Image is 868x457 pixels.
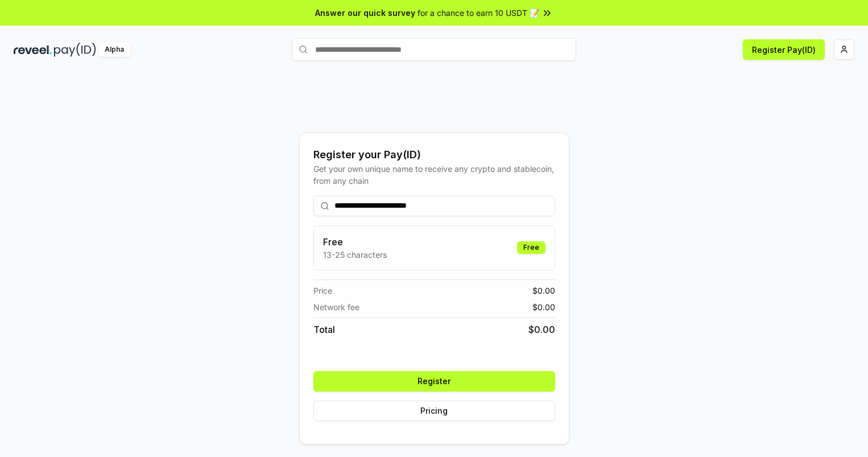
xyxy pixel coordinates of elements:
[323,235,387,249] h3: Free
[418,7,539,19] span: for a chance to earn 10 USDT 📝
[315,7,415,19] span: Answer our quick survey
[517,241,545,254] div: Free
[313,371,555,392] button: Register
[743,39,825,60] button: Register Pay(ID)
[313,301,359,313] span: Network fee
[323,249,387,261] p: 13-25 characters
[313,401,555,421] button: Pricing
[14,43,52,57] img: reveel_dark
[528,323,555,336] span: $ 0.00
[313,147,555,163] div: Register your Pay(ID)
[313,323,335,336] span: Total
[54,43,96,57] img: pay_id
[532,285,555,297] span: $ 0.00
[313,285,332,297] span: Price
[98,43,130,57] div: Alpha
[532,301,555,313] span: $ 0.00
[313,163,555,187] div: Get your own unique name to receive any crypto and stablecoin, from any chain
